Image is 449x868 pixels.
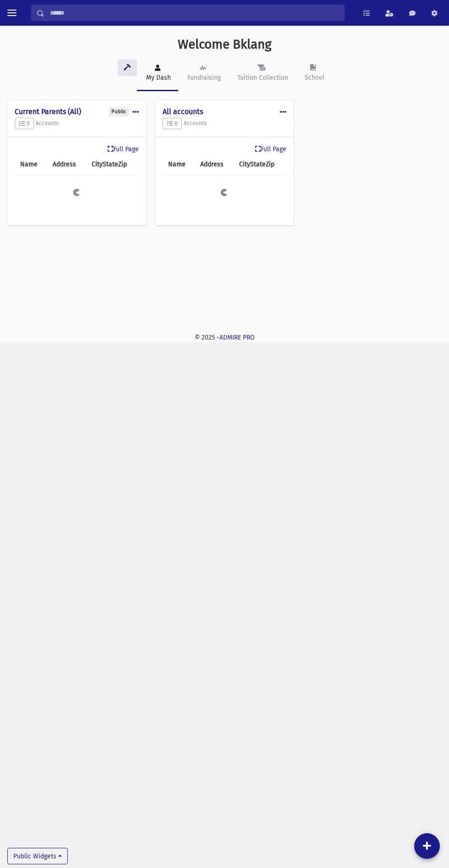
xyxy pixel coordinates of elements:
div: Public [109,107,129,117]
th: Name [163,154,195,175]
div: Fundraising [186,73,221,82]
a: Tuition Collection [228,56,296,91]
h4: Current Parents (All) [15,107,139,116]
th: Address [47,154,86,175]
a: School [296,56,332,91]
a: Full Page [108,144,139,154]
a: Fundraising [178,56,228,91]
th: CityStateZip [234,154,286,175]
span: 0 [19,120,30,127]
div: Tuition Collection [235,73,288,82]
h5: Accounts [163,118,287,130]
button: Public Widgets [7,848,68,864]
button: 0 [163,118,182,130]
div: My Dash [144,73,171,82]
input: Search [44,5,344,21]
div: © 2025 - [7,333,442,342]
h3: Welcome Bklang [178,37,272,52]
span: 0 [167,120,178,127]
button: 0 [15,118,34,130]
th: CityStateZip [86,154,139,175]
th: Address [195,154,234,175]
a: My Dash [137,56,178,91]
th: Name [15,154,47,175]
a: Full Page [255,144,286,154]
button: toggle menu [4,5,20,21]
h4: All accounts [163,107,287,116]
div: School [303,73,324,82]
h5: Accounts [15,118,139,130]
a: ADMIRE PRO [219,334,255,341]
